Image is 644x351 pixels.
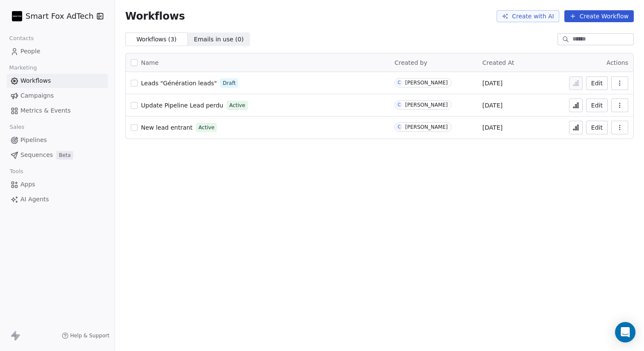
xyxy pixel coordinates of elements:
span: Pipelines [20,136,47,145]
a: AI Agents [7,192,108,206]
span: Active [198,124,214,131]
button: Edit [586,121,608,134]
span: Name [141,58,158,67]
span: Actions [607,59,628,66]
div: C [398,102,401,108]
span: Help & Support [70,332,109,339]
a: Help & Support [62,332,109,339]
span: [DATE] [483,79,503,87]
span: Contacts [6,32,37,45]
a: SequencesBeta [7,148,108,162]
a: Campaigns [7,89,108,103]
span: AI Agents [20,195,49,204]
a: Update Pipeline Lead perdu [141,101,223,110]
button: Create Workflow [564,10,634,22]
div: [PERSON_NAME] [405,80,448,86]
button: Create with AI [497,10,559,22]
a: Leads "Génération leads" [141,79,217,87]
span: Leads "Génération leads" [141,80,217,87]
span: Metrics & Events [20,106,71,115]
span: Apps [20,180,35,189]
span: Beta [56,151,73,160]
span: Workflows [20,76,51,85]
a: Apps [7,177,108,191]
a: Pipelines [7,133,108,147]
a: New lead entrant [141,123,193,132]
span: [DATE] [483,101,503,110]
span: Created At [483,59,515,66]
span: Emails in use ( 0 ) [194,35,244,44]
span: Workflows [125,10,185,22]
button: Smart Fox AdTech [10,9,91,23]
span: Marketing [6,61,40,74]
div: [PERSON_NAME] [405,124,448,130]
button: Edit [586,99,608,112]
span: Active [229,102,245,109]
div: [PERSON_NAME] [405,102,448,108]
span: People [20,47,40,56]
a: Workflows [7,74,108,88]
span: Update Pipeline Lead perdu [141,102,223,109]
div: Open Intercom Messenger [615,322,635,342]
span: Smart Fox AdTech [26,11,94,22]
div: C [398,124,401,131]
a: People [7,44,108,58]
span: [DATE] [483,123,503,132]
span: Sequences [20,151,53,160]
a: Metrics & Events [7,104,108,118]
span: Tools [6,165,27,178]
span: New lead entrant [141,124,193,131]
span: Draft [223,79,236,87]
button: Edit [586,76,608,90]
span: Campaigns [20,91,54,100]
div: C [398,79,401,86]
img: Logo%20500x500%20%20px.jpeg [12,11,22,21]
span: Created by [394,59,427,66]
span: Sales [6,121,28,133]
